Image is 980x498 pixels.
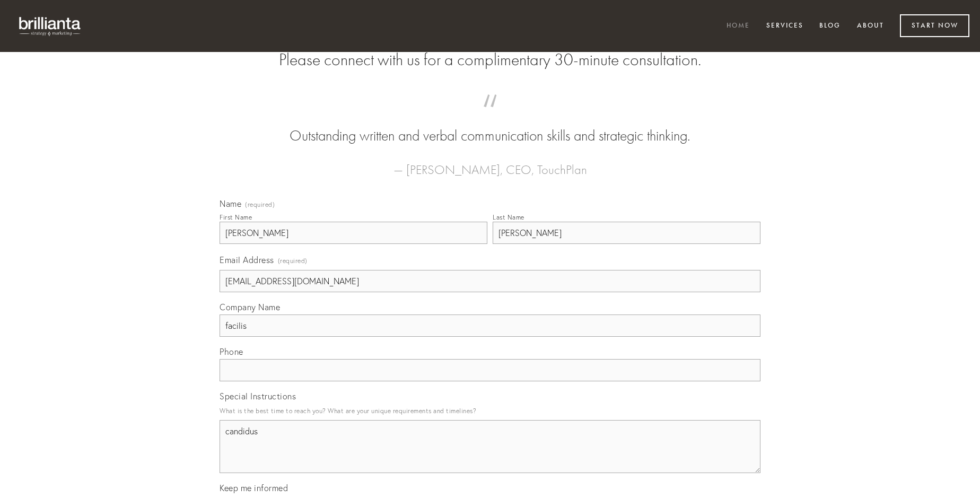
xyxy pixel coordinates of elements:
[220,420,760,473] textarea: candidus
[759,18,810,35] a: Services
[278,254,308,268] span: (required)
[220,198,241,209] span: Name
[720,18,757,35] a: Home
[220,404,760,418] p: What is the best time to reach you? What are your unique requirements and timelines?
[11,11,90,41] img: brillianta - research, strategy, marketing
[237,146,743,180] figcaption: — [PERSON_NAME], CEO, TouchPlan
[493,213,524,221] div: Last Name
[220,346,243,357] span: Phone
[220,50,760,70] h2: Please connect with us for a complimentary 30-minute consultation.
[237,105,743,146] blockquote: Outstanding written and verbal communication skills and strategic thinking.
[812,18,847,35] a: Blog
[220,483,288,493] span: Keep me informed
[220,255,274,265] span: Email Address
[900,14,969,37] a: Start Now
[850,18,891,35] a: About
[237,105,743,126] span: “
[245,202,275,208] span: (required)
[220,302,280,312] span: Company Name
[220,391,296,401] span: Special Instructions
[220,213,252,221] div: First Name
